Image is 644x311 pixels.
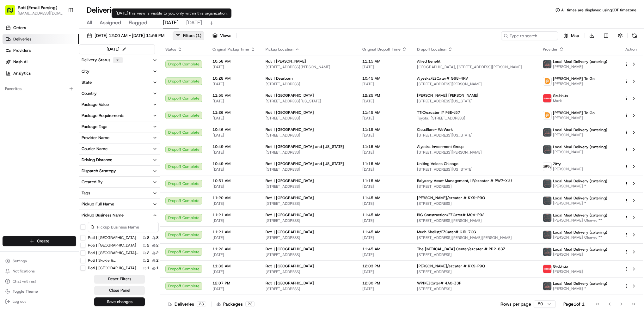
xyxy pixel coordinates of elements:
button: Pickup Business Name [79,210,160,221]
div: 23 [197,301,206,307]
span: Deliveries [13,36,31,42]
span: 11:45 AM [362,212,407,217]
span: [STREET_ADDRESS] [266,218,352,223]
span: [DATE] [362,64,407,70]
span: 10:49 AM [212,161,255,166]
span: [PERSON_NAME] [553,149,607,155]
span: Pickup Location [266,47,293,52]
span: Much Shelist/EZCater# 6JR-7CQ [417,229,476,235]
div: Tags [82,190,90,196]
span: [PERSON_NAME] [553,252,607,257]
span: All times are displayed using CDT timezone [561,8,636,13]
button: Package Tags [79,121,160,132]
span: [STREET_ADDRESS][US_STATE] [417,167,533,172]
span: 12:25 PM [362,93,407,98]
span: 2 [147,258,150,263]
button: Create [3,236,76,246]
span: 11:15 AM [362,178,407,183]
div: 23 [245,301,255,307]
button: Settings [3,257,76,265]
span: Assigned [100,19,121,27]
button: Provider Name [79,132,160,143]
span: [DATE] [212,184,255,189]
span: [STREET_ADDRESS] [266,252,352,257]
button: Roti (Email Parsing)[EMAIL_ADDRESS][DOMAIN_NAME] [3,3,65,18]
span: [PERSON_NAME] [553,115,595,120]
span: [STREET_ADDRESS] [266,269,352,274]
span: Toggle Theme [13,289,38,294]
div: Favorites [3,84,76,94]
div: Created By [82,179,103,185]
span: Roti | [GEOGRAPHIC_DATA] [266,93,314,98]
span: Analytics [13,70,31,76]
span: [PERSON_NAME] [553,81,595,86]
span: [DATE] [362,150,407,155]
span: 11:15 AM [362,161,407,166]
span: Roti | [GEOGRAPHIC_DATA] and [US_STATE] [266,144,344,149]
label: Roti | [GEOGRAPHIC_DATA] [88,265,136,271]
span: 2 [156,243,159,248]
button: Pickup Full Name [79,199,160,210]
span: [DATE] [362,201,407,206]
button: Driving Distance [79,155,160,165]
button: Notifications [3,267,76,276]
span: Original Pickup Time [212,47,249,52]
button: [DATE] 12:00 AM - [DATE] 11:59 PM [84,31,167,40]
button: Chat with us! [3,277,76,286]
span: 11:33 AM [212,264,255,269]
div: Provider Name [82,135,109,141]
button: Country [79,88,160,99]
img: lmd_logo.png [543,128,551,137]
span: [STREET_ADDRESS] [417,184,533,189]
span: 11:55 AM [212,93,255,98]
button: Courier Name [79,143,160,154]
span: [STREET_ADDRESS] [266,167,352,172]
span: Notifications [13,269,35,274]
img: zifty-logo-trans-sq.png [543,162,551,171]
span: [STREET_ADDRESS] [266,184,352,189]
a: Orders [3,23,79,33]
span: 10:49 AM [212,144,255,149]
span: 1 [147,265,150,271]
button: Created By [79,177,160,187]
span: [PERSON_NAME] * [553,184,607,189]
span: [PERSON_NAME] * [553,201,607,206]
span: Mark [553,98,568,103]
span: [DATE] [362,133,407,138]
img: ddtg_logo_v2.png [543,111,551,119]
span: [STREET_ADDRESS] [266,235,352,240]
button: [EMAIL_ADDRESS][DOMAIN_NAME] [18,11,63,16]
span: Grubhub [553,93,568,98]
span: 2 [147,243,150,248]
button: Dispatch Strategy [79,166,160,176]
span: [STREET_ADDRESS][PERSON_NAME] [417,150,533,155]
div: Package Tags [82,124,107,130]
span: Map [571,33,579,39]
span: Balyasny Asset Management, LP/ezcater # PW7-XJU [417,178,512,183]
img: lmd_logo.png [543,231,551,239]
span: 12:03 PM [362,264,407,269]
span: [DATE] [186,19,202,27]
span: Provider [543,47,558,52]
span: [DATE] [362,82,407,87]
button: Toggle Theme [3,287,76,296]
span: Local Meal Delivery (catering) [553,247,607,252]
p: Rows per page [500,301,531,307]
span: [STREET_ADDRESS][US_STATE] [417,133,533,138]
span: [DATE] [212,252,255,257]
button: Log out [3,297,76,306]
span: [DATE] [163,19,179,27]
span: [DATE] [362,286,407,291]
button: State [79,77,160,88]
span: Create [37,238,49,244]
button: Roti (Email Parsing) [18,4,57,11]
a: Deliveries [3,34,79,44]
span: Roti | [GEOGRAPHIC_DATA] [266,247,314,252]
span: [DATE] [212,133,255,138]
span: 8 [156,235,159,240]
span: [PERSON_NAME] Oluewu ** [553,218,607,223]
span: [DATE] [362,218,407,223]
span: Roti | [GEOGRAPHIC_DATA] [266,229,314,235]
span: 12:07 PM [212,281,255,286]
